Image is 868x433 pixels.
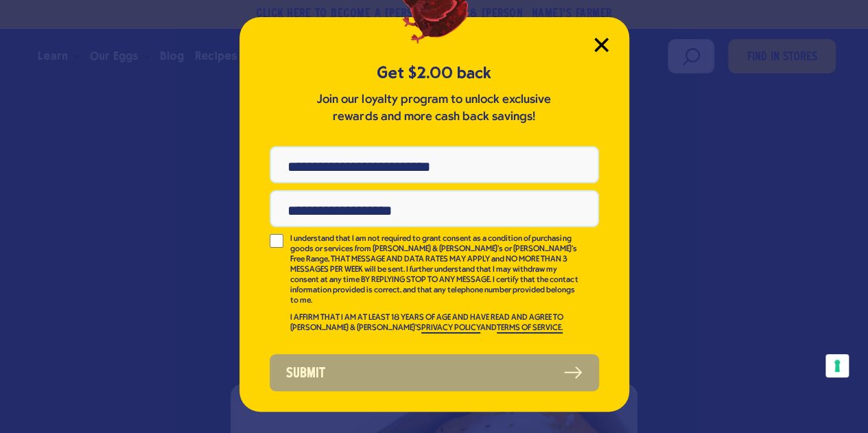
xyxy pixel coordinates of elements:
input: I understand that I am not required to grant consent as a condition of purchasing goods or servic... [270,234,283,248]
p: I understand that I am not required to grant consent as a condition of purchasing goods or servic... [290,234,580,306]
button: Your consent preferences for tracking technologies [825,354,849,377]
a: TERMS OF SERVICE. [497,324,563,333]
button: Submit [270,354,599,391]
p: Join our loyalty program to unlock exclusive rewards and more cash back savings! [314,91,554,126]
p: I AFFIRM THAT I AM AT LEAST 18 YEARS OF AGE AND HAVE READ AND AGREE TO [PERSON_NAME] & [PERSON_NA... [290,313,580,333]
button: Close Modal [594,38,609,52]
a: PRIVACY POLICY [421,324,480,333]
h5: Get $2.00 back [270,62,599,84]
